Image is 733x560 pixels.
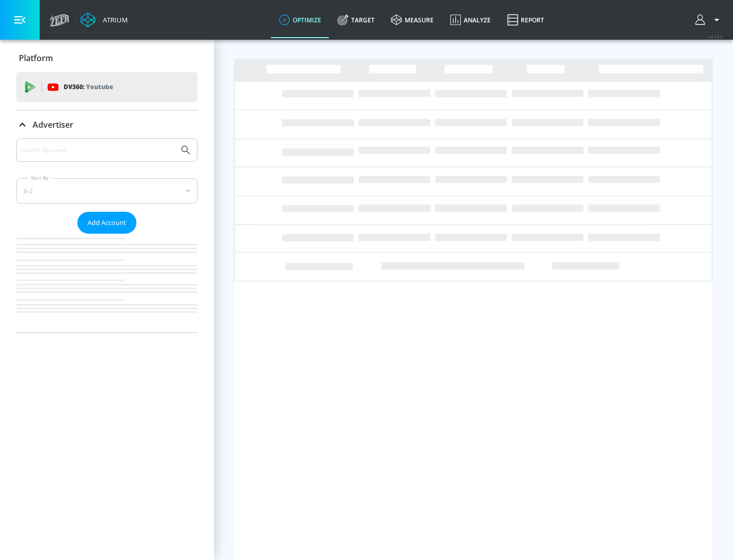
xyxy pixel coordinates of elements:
span: v 4.24.0 [709,34,723,39]
button: Add Account [77,212,136,234]
div: Platform [16,44,198,72]
input: Search by name [20,144,175,157]
p: Youtube [86,81,113,92]
div: Advertiser [16,110,198,139]
a: Target [329,2,383,38]
a: measure [383,2,442,38]
nav: list of Advertiser [16,234,198,332]
div: A-Z [16,178,198,204]
span: Add Account [88,217,126,229]
a: Atrium [80,12,128,27]
p: Platform [19,52,53,64]
p: DV360: [64,81,113,93]
a: Analyze [442,2,499,38]
div: Atrium [99,15,128,24]
div: DV360: Youtube [16,72,198,102]
a: optimize [271,2,329,38]
a: Report [499,2,552,38]
p: Advertiser [33,119,73,130]
label: Sort By [29,175,51,181]
div: Advertiser [16,138,198,332]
